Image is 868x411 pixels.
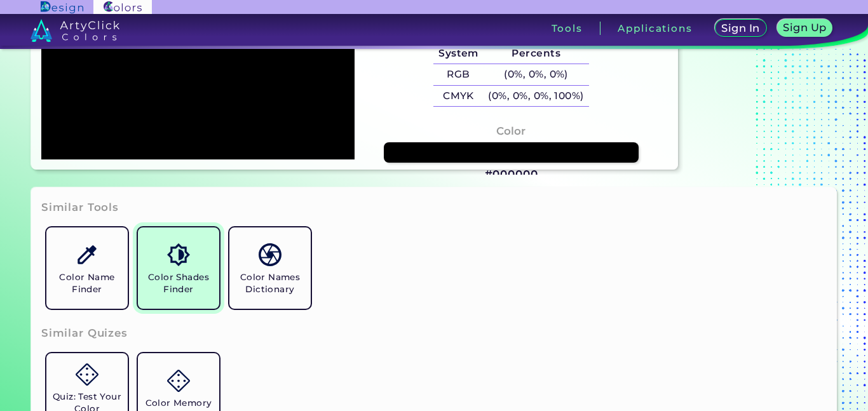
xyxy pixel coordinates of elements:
[496,122,526,140] h4: Color
[76,243,98,266] img: icon_color_name_finder.svg
[433,86,483,107] h5: CMYK
[785,23,824,32] h5: Sign Up
[552,24,583,33] h3: Tools
[41,200,119,215] h3: Similar Tools
[780,20,830,36] a: Sign Up
[259,243,281,266] img: icon_color_names_dictionary.svg
[484,86,589,107] h5: (0%, 0%, 0%, 100%)
[167,243,189,266] img: icon_color_shades.svg
[31,19,120,42] img: logo_artyclick_colors_white.svg
[133,222,224,314] a: Color Shades Finder
[433,43,483,64] h5: System
[484,64,589,85] h5: (0%, 0%, 0%)
[717,20,764,36] a: Sign In
[224,222,316,314] a: Color Names Dictionary
[143,271,214,295] h5: Color Shades Finder
[51,271,123,295] h5: Color Name Finder
[41,1,83,13] img: ArtyClick Design logo
[167,370,189,392] img: icon_game.svg
[723,24,758,33] h5: Sign In
[76,363,98,386] img: icon_game.svg
[234,271,306,295] h5: Color Names Dictionary
[433,64,483,85] h5: RGB
[485,167,538,182] h3: #000000
[484,43,589,64] h5: Percents
[41,326,128,341] h3: Similar Quizes
[618,24,692,33] h3: Applications
[41,222,133,314] a: Color Name Finder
